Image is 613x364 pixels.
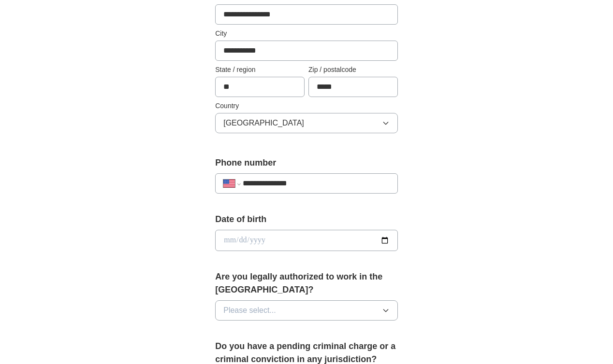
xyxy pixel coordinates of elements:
span: [GEOGRAPHIC_DATA] [223,117,304,129]
label: Date of birth [215,213,398,226]
label: Phone number [215,156,398,169]
span: Please select... [223,305,276,316]
label: Country [215,101,398,111]
label: City [215,28,398,39]
button: Please select... [215,300,398,321]
label: Are you legally authorized to work in the [GEOGRAPHIC_DATA]? [215,270,398,296]
label: Zip / postalcode [308,65,398,75]
button: [GEOGRAPHIC_DATA] [215,113,398,133]
label: State / region [215,65,305,75]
